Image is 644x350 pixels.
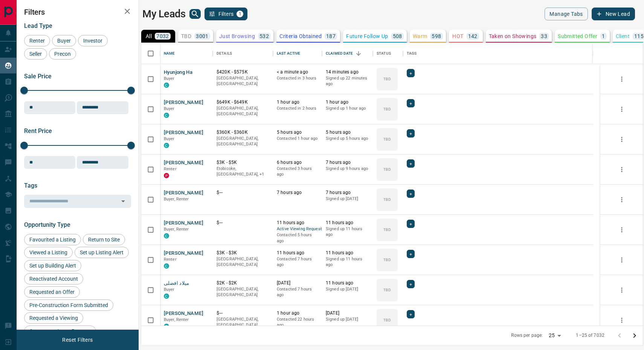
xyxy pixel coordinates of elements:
button: [PERSON_NAME] [164,250,203,257]
div: Seller [24,48,47,60]
p: 5 hours ago [277,129,318,136]
p: Contacted 7 hours ago [277,256,318,268]
div: property.ca [164,173,169,178]
p: Signed up [DATE] [326,196,369,202]
h2: Filters [24,8,131,17]
span: Requested a Viewing [27,315,81,321]
button: [PERSON_NAME] [164,129,203,136]
div: Status [373,43,403,64]
p: $360K - $360K [217,129,269,136]
div: + [407,280,415,288]
div: Set up Building Alert [24,260,81,271]
p: 7 hours ago [326,159,369,166]
p: 11 hours ago [326,220,369,226]
span: + [409,250,412,258]
p: Rows per page: [511,332,543,339]
p: Signed up [DATE] [326,286,369,292]
span: Tags [24,182,37,189]
p: Warm [413,34,427,39]
div: Tags [403,43,593,64]
p: 532 [259,34,269,39]
button: [PERSON_NAME] [164,310,203,317]
span: Buyer, Renter [164,197,189,202]
p: Contacted 5 hours ago [277,232,318,244]
div: condos.ca [164,143,169,148]
span: Buyer [164,136,175,141]
p: 598 [432,34,441,39]
span: + [409,220,412,228]
p: Taken on Showings [489,34,537,39]
p: Contacted 22 hours ago [277,316,318,328]
span: Buyer [164,287,175,292]
div: + [407,129,415,138]
span: Renter [164,167,177,171]
p: TBD [181,34,191,39]
p: HOT [452,34,463,39]
span: Viewed a Listing [27,249,70,255]
button: Open [118,196,128,206]
p: TBD [383,167,391,172]
p: 7 hours ago [277,190,318,196]
button: Reset Filters [57,333,98,346]
span: 1 [237,11,243,17]
p: 187 [326,34,336,39]
p: Signed up 9 hours ago [326,166,369,172]
span: + [409,99,412,107]
p: TBD [383,317,391,323]
button: more [616,284,627,296]
p: Just Browsing [219,34,255,39]
p: $2K - $2K [217,280,269,286]
div: condos.ca [164,83,169,88]
p: TBD [383,197,391,202]
p: Contacted 3 hours ago [277,166,318,177]
span: + [409,160,412,167]
p: $420K - $575K [217,69,269,75]
div: condos.ca [164,293,169,299]
div: Tags [407,43,417,64]
div: + [407,250,415,258]
p: TBD [383,76,391,82]
p: Contacted 7 hours ago [277,286,318,298]
span: Investor [81,38,105,44]
p: $--- [217,190,269,196]
p: Future Follow Up [346,34,388,39]
button: Filters1 [204,8,248,20]
button: میلاد افضلی [164,280,189,287]
span: Opportunity Type [24,221,70,228]
p: 11 hours ago [277,220,318,226]
button: search button [189,9,201,19]
div: + [407,69,415,77]
button: [PERSON_NAME] [164,220,203,227]
p: TBD [383,287,391,293]
div: Renter [24,35,50,46]
p: Signed up 11 hours ago [326,256,369,268]
p: TBD [383,136,391,142]
p: Oakville [217,166,269,177]
div: Reactivated Account [24,273,83,284]
p: 1 hour ago [277,310,318,316]
span: Set up Building Alert [27,263,79,269]
p: Signed up 22 minutes ago [326,75,369,87]
div: condos.ca [164,113,169,118]
p: [GEOGRAPHIC_DATA], [GEOGRAPHIC_DATA] [217,316,269,328]
p: Signed up 5 hours ago [326,136,369,142]
span: Renter [164,257,177,262]
span: + [409,280,412,288]
div: Claimed Date [326,43,353,64]
span: Renter [27,38,47,44]
div: Last Active [277,43,300,64]
p: 11 hours ago [277,250,318,256]
h1: My Leads [142,8,186,20]
div: + [407,310,415,318]
p: $3K - $3K [217,250,269,256]
div: + [407,220,415,228]
div: 25 [546,330,564,341]
p: Contacted 1 hour ago [277,136,318,142]
button: more [616,194,627,205]
span: Precon [52,51,73,57]
div: Investor [78,35,108,46]
button: Hyunjong Ha [164,69,192,76]
p: 115 [634,34,644,39]
span: Buyer [164,76,175,81]
p: TBD [383,227,391,232]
